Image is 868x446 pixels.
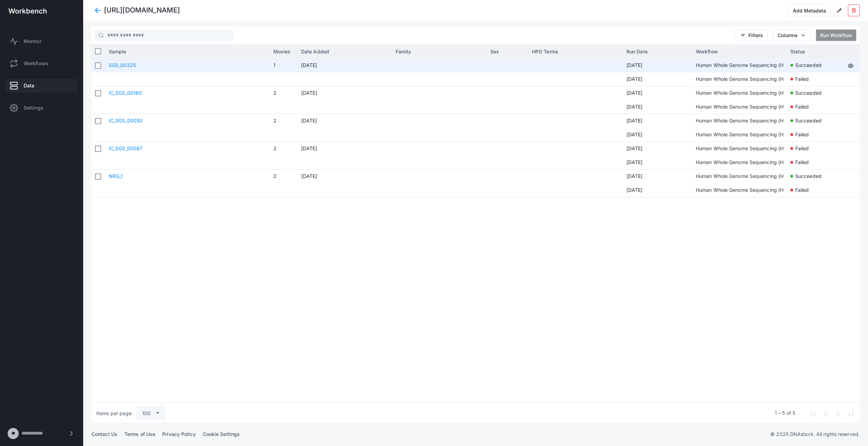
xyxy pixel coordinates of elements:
[273,114,294,128] span: 2
[736,29,768,41] button: filter_listFilters
[833,5,845,16] button: edit
[795,170,822,182] span: Succeeded
[396,49,411,54] span: Family
[696,156,807,169] span: Human Whole Genome Sequencing (HiFi Solves)
[8,8,47,14] img: workbench-logo-white.svg
[626,49,648,54] span: Run Date
[104,7,180,14] div: [URL][DOMAIN_NAME]
[24,38,42,45] span: Monitor
[626,142,689,156] span: [DATE]
[6,101,78,115] a: Settings
[806,407,819,419] button: First page
[301,86,389,100] span: [DATE]
[91,431,117,437] a: Contact Us
[831,407,844,419] button: Next page
[696,100,807,113] span: Human Whole Genome Sequencing (HiFi Solves)
[795,114,822,127] span: Succeeded
[748,32,763,38] span: Filters
[795,156,809,169] span: Failed
[96,410,133,417] div: Items per page:
[844,407,856,419] button: Last page
[109,145,142,151] a: IC_SGS_00087
[203,431,240,437] a: Cookie Settings
[626,183,689,197] span: [DATE]
[775,410,795,417] div: 1 – 5 of 5
[301,142,389,156] span: [DATE]
[795,72,809,85] span: Failed
[109,90,142,96] a: IC_SGS_00160
[273,86,294,100] span: 2
[626,59,689,72] span: [DATE]
[24,104,43,111] span: Settings
[273,59,294,72] span: 1
[696,86,807,99] span: Human Whole Genome Sequencing (HiFi Solves)
[532,49,558,54] span: HPO Terms
[820,32,852,38] div: Run Workflow
[795,100,809,113] span: Failed
[696,72,807,85] span: Human Whole Genome Sequencing (HiFi Solves)
[778,32,798,38] span: Columns
[819,407,831,419] button: Previous page
[6,79,78,93] a: Data
[301,114,389,128] span: [DATE]
[301,49,329,54] span: Date Added
[626,156,689,169] span: [DATE]
[816,29,856,41] button: Run Workflow
[696,114,807,127] span: Human Whole Genome Sequencing (HiFi Solves)
[626,100,689,114] span: [DATE]
[109,62,136,68] a: SGS_00225
[273,170,294,183] span: 2
[124,431,155,437] a: Terms of Use
[696,170,807,182] span: Human Whole Genome Sequencing (HiFi Solves)
[626,72,689,86] span: [DATE]
[24,60,49,67] span: Workflows
[696,183,807,196] span: Human Whole Genome Sequencing (HiFi Solves)
[770,431,860,438] p: © 2025 DNAstack. All rights reserved.
[109,49,126,54] span: Sample
[795,183,809,196] span: Failed
[490,49,499,54] span: Sex
[162,431,195,437] a: Privacy Policy
[273,49,291,54] span: Movies
[24,82,34,89] span: Data
[6,57,78,70] a: Workflows
[696,142,807,155] span: Human Whole Genome Sequencing (HiFi Solves)
[6,34,78,48] a: Monitor
[795,86,822,99] span: Succeeded
[109,118,142,123] a: IC_SGS_00050
[626,114,689,128] span: [DATE]
[795,142,809,155] span: Failed
[851,8,857,13] span: delete
[696,128,807,141] span: Human Whole Genome Sequencing (HiFi Solves)
[626,170,689,183] span: [DATE]
[109,173,123,179] a: NRG_1
[773,29,810,41] button: Columns
[273,142,294,156] span: 2
[836,8,842,13] span: edit
[795,128,809,141] span: Failed
[795,59,822,71] span: Succeeded
[788,5,831,17] button: Add Metadata
[696,49,718,54] span: Workflow
[301,170,389,183] span: [DATE]
[626,128,689,141] span: [DATE]
[740,33,746,38] span: filter_list
[848,5,860,16] button: delete
[626,86,689,100] span: [DATE]
[790,49,806,54] span: Status
[793,8,826,14] div: Add Metadata
[301,59,389,72] span: [DATE]
[696,59,807,71] span: Human Whole Genome Sequencing (HiFi Solves)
